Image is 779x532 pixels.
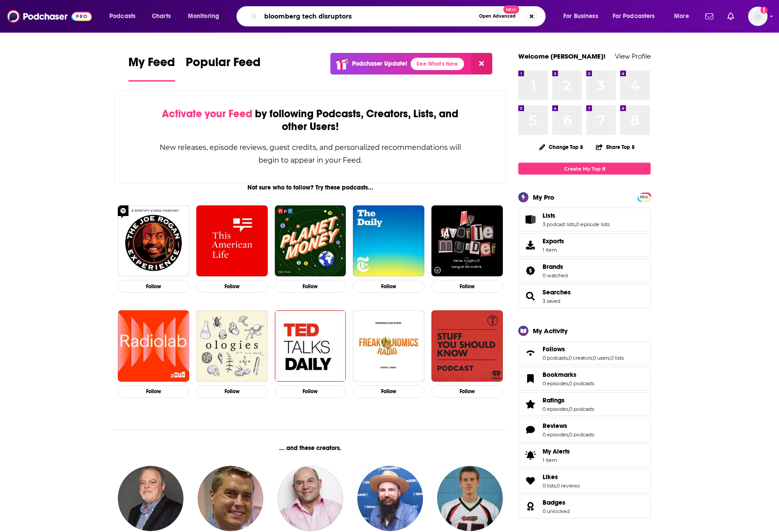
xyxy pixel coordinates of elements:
button: Open AdvancedNew [475,11,520,22]
span: My Feed [128,55,175,75]
span: Reviews [543,422,567,430]
button: Share Top 8 [595,138,635,156]
a: See What's New [411,58,464,70]
button: Change Top 8 [534,141,588,153]
a: 0 podcasts [569,380,594,387]
span: Lists [543,212,555,219]
a: Likes [543,473,580,481]
img: Jesse Thorn [357,466,423,531]
a: Ratings [521,398,539,410]
a: 0 episode lists [576,221,610,227]
a: 0 reviews [557,483,580,489]
span: My Alerts [521,449,539,461]
span: , [592,355,593,361]
a: Radiolab [118,310,189,382]
span: Activate your Feed [162,107,252,120]
img: David Haugh [198,466,263,531]
button: Show profile menu [748,7,768,26]
span: My Alerts [543,447,570,455]
img: User Profile [748,7,768,26]
img: TED Talks Daily [275,310,346,382]
span: Lists [518,208,651,231]
div: ... and these creators. [114,444,506,452]
a: Searches [543,288,571,296]
a: Show notifications dropdown [702,9,717,24]
a: 0 episodes [543,406,568,412]
span: Follows [543,345,565,353]
a: Brands [521,264,539,277]
a: 0 lists [543,483,556,489]
a: Kyle Crabbs [437,466,502,531]
span: For Business [563,10,598,22]
button: Follow [275,280,346,293]
a: Mike Mulligan [118,466,183,531]
button: Follow [196,280,268,293]
span: Podcasts [109,10,135,22]
div: Not sure who to follow? Try these podcasts... [114,184,506,191]
button: Follow [196,385,268,398]
span: Badges [518,495,651,518]
button: open menu [103,9,147,23]
button: open menu [668,9,700,23]
div: My Activity [533,327,568,335]
button: open menu [557,9,609,23]
a: Ratings [543,396,594,404]
a: Lists [521,213,539,226]
a: Brands [543,263,568,271]
img: Ologies with Alie Ward [196,310,268,382]
a: Badges [543,499,569,506]
img: The Joe Rogan Experience [118,205,189,277]
span: , [575,221,576,227]
div: New releases, episode reviews, guest credits, and personalized recommendations will begin to appe... [159,141,462,167]
a: This American Life [196,205,268,277]
a: My Favorite Murder with Karen Kilgariff and Georgia Hardstark [431,205,503,277]
span: Brands [518,259,651,283]
a: Searches [521,290,539,302]
a: View Profile [615,52,651,60]
a: 0 watched [543,272,568,279]
span: , [568,380,569,387]
span: New [503,5,519,14]
span: , [568,355,569,361]
a: 0 podcasts [569,406,594,412]
span: Bookmarks [518,367,651,391]
img: Podchaser - Follow, Share and Rate Podcasts [7,8,92,25]
p: Podchaser Update! [352,60,407,67]
a: Vincent Moscato [277,466,343,531]
span: Badges [543,499,566,506]
div: by following Podcasts, Creators, Lists, and other Users! [159,108,462,133]
a: 0 unlocked [543,508,569,514]
a: Bookmarks [543,371,594,379]
a: Popular Feed [186,55,261,82]
button: Follow [353,280,424,293]
a: Exports [518,233,651,257]
span: Monitoring [188,10,219,22]
img: Planet Money [275,205,346,277]
a: 0 podcasts [543,355,568,361]
span: , [568,432,569,438]
span: Likes [518,469,651,493]
span: More [674,10,689,22]
svg: Add a profile image [760,7,768,14]
button: Follow [118,385,189,398]
a: 0 lists [610,355,624,361]
div: My Pro [533,193,554,201]
a: Welcome [PERSON_NAME]! [518,52,606,60]
button: Follow [431,385,503,398]
a: Reviews [521,424,539,436]
span: Ratings [518,392,651,416]
span: 1 item [543,457,570,463]
img: Stuff You Should Know [431,310,503,382]
img: Freakonomics Radio [353,310,424,382]
button: Follow [431,280,503,293]
a: Show notifications dropdown [724,9,738,24]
